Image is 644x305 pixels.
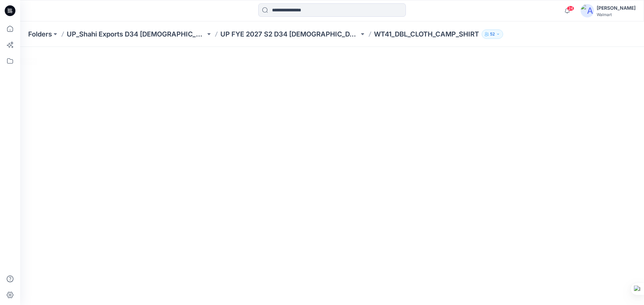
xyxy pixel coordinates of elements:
a: Folders [28,29,52,39]
a: UP FYE 2027 S2 D34 [DEMOGRAPHIC_DATA] Woven Tops [220,29,359,39]
a: UP_Shahi Exports D34 [DEMOGRAPHIC_DATA] Tops [67,29,206,39]
div: [PERSON_NAME] [597,4,636,12]
p: 52 [490,30,495,38]
button: 52 [482,29,503,39]
p: WT41_DBL_CLOTH_CAMP_SHIRT [374,29,479,39]
span: 24 [567,6,574,11]
iframe: To enrich screen reader interactions, please activate Accessibility in Grammarly extension settings [20,47,644,305]
img: avatar [581,4,594,17]
div: Walmart [597,12,636,17]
